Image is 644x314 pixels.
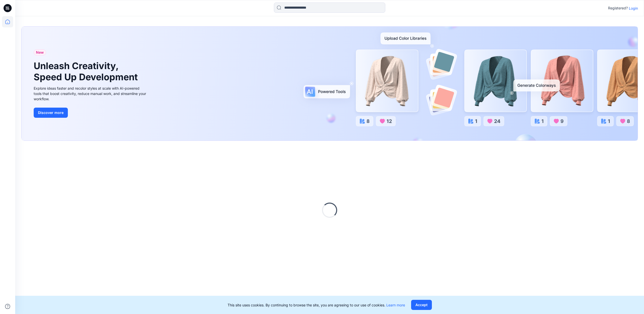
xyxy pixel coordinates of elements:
[411,300,432,310] button: Accept
[34,61,140,82] h1: Unleash Creativity, Speed Up Development
[608,5,628,11] p: Registered?
[629,6,638,11] p: Login
[34,108,68,118] button: Discover more
[228,302,405,308] p: This site uses cookies. By continuing to browse the site, you are agreeing to our use of cookies.
[386,303,405,307] a: Learn more
[34,86,148,102] div: Explore ideas faster and recolor styles at scale with AI-powered tools that boost creativity, red...
[36,49,44,55] span: New
[34,108,148,118] a: Discover more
